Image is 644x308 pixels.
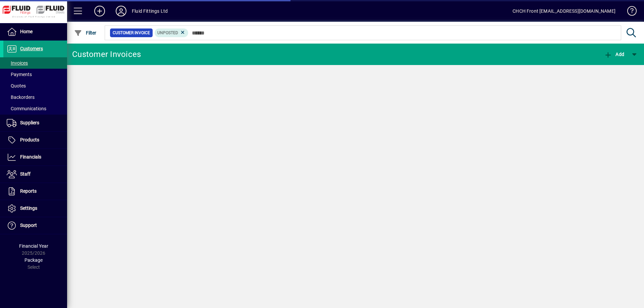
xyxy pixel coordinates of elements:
span: Filter [74,30,97,36]
span: Home [20,29,33,34]
a: Support [3,217,67,234]
span: Add [604,52,624,57]
a: Suppliers [3,115,67,131]
mat-chip: Customer Invoice Status: Unposted [155,28,189,37]
span: Backorders [7,95,35,100]
button: Add [89,5,110,17]
a: Reports [3,183,67,200]
span: Staff [20,171,31,177]
span: Communications [7,106,46,111]
a: Products [3,132,67,148]
a: Quotes [3,80,67,91]
button: Add [602,48,626,60]
a: Knowledge Base [622,1,636,23]
button: Profile [110,5,132,17]
a: Home [3,23,67,40]
span: Invoices [7,60,28,66]
div: Customer Invoices [72,49,141,60]
span: Products [20,137,39,142]
button: Filter [72,27,98,39]
span: Unposted [157,30,178,35]
span: Financial Year [19,243,48,249]
a: Settings [3,200,67,217]
a: Invoices [3,57,67,69]
div: Fluid Fittings Ltd [132,6,168,16]
span: Settings [20,205,37,211]
span: Reports [20,188,37,194]
div: CHCH Front [EMAIL_ADDRESS][DOMAIN_NAME] [513,6,615,16]
a: Backorders [3,91,67,103]
a: Communications [3,103,67,114]
span: Payments [7,72,32,77]
a: Staff [3,166,67,183]
span: Suppliers [20,120,39,125]
span: Quotes [7,83,26,88]
span: Support [20,223,37,228]
span: Package [24,257,43,263]
span: Customer Invoice [113,29,150,36]
span: Financials [20,154,41,160]
a: Financials [3,149,67,166]
a: Payments [3,69,67,80]
span: Customers [20,46,43,51]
